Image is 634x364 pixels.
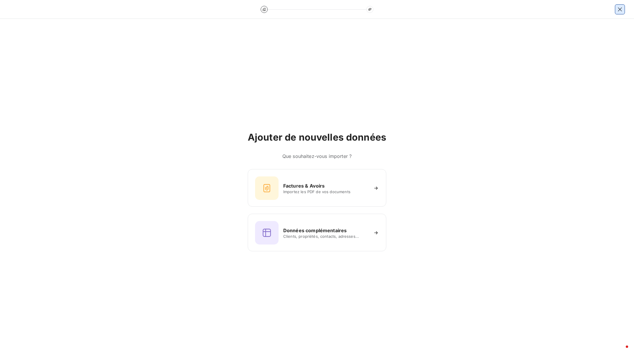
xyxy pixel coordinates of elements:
h6: Factures & Avoirs [283,182,325,189]
h6: Données complémentaires [283,227,347,234]
iframe: Intercom live chat [614,344,628,358]
h6: Que souhaitez-vous importer ? [248,153,386,160]
span: Clients, propriétés, contacts, adresses... [283,234,368,239]
h2: Ajouter de nouvelles données [248,132,386,143]
span: Importez les PDF de vos documents [283,189,368,194]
